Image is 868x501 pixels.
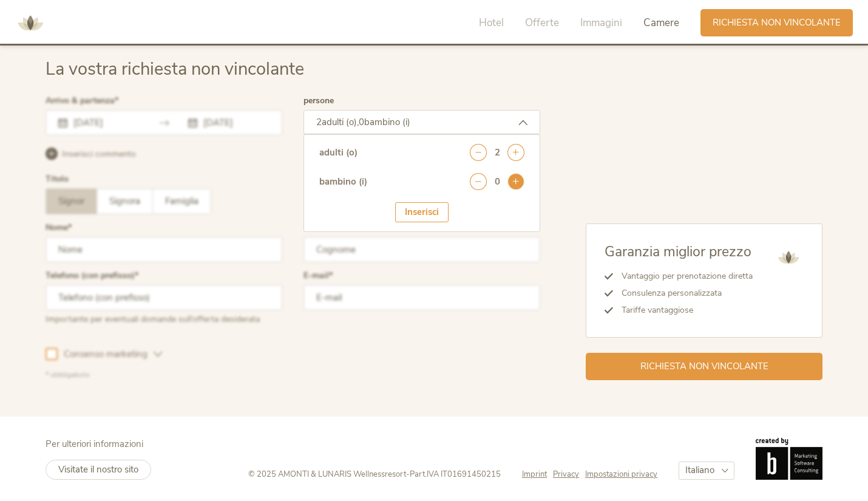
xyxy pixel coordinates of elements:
[605,242,751,261] span: Garanzia miglior prezzo
[495,176,500,188] div: 0
[410,469,501,480] span: Part.IVA IT01691450215
[319,176,367,188] div: bambino (i)
[613,268,753,285] li: Vantaggio per prenotazione diretta
[248,469,406,480] span: © 2025 AMONTI & LUNARIS Wellnessresort
[12,5,49,41] img: AMONTI & LUNARIS Wellnessresort
[322,116,359,128] span: adulti (o),
[643,16,679,30] span: Camere
[580,16,622,30] span: Immagini
[395,202,449,222] div: Inserisci
[303,97,334,105] label: persone
[553,469,579,480] span: Privacy
[359,116,364,128] span: 0
[713,16,841,29] span: Richiesta non vincolante
[58,463,138,475] span: Visitate il nostro sito
[364,116,410,128] span: bambino (i)
[12,18,49,27] a: AMONTI & LUNARIS Wellnessresort
[319,146,358,159] div: adulti (o)
[46,438,143,450] span: Per ulteriori informazioni
[756,438,822,479] img: Brandnamic GmbH | Leading Hospitality Solutions
[613,302,753,319] li: Tariffe vantaggiose
[585,469,657,480] a: Impostazioni privacy
[316,116,322,128] span: 2
[46,57,304,81] span: La vostra richiesta non vincolante
[522,469,553,480] a: Imprint
[479,16,504,30] span: Hotel
[522,469,547,480] span: Imprint
[525,16,559,30] span: Offerte
[640,360,768,373] span: Richiesta non vincolante
[46,460,151,480] a: Visitate il nostro sito
[553,469,585,480] a: Privacy
[773,242,804,273] img: AMONTI & LUNARIS Wellnessresort
[495,146,500,159] div: 2
[613,285,753,302] li: Consulenza personalizzata
[406,469,410,480] span: -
